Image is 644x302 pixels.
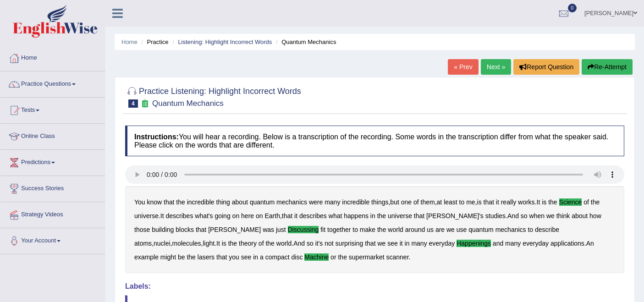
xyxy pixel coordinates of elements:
a: « Prev [448,59,478,75]
h4: You will hear a recording. Below is a transcription of the recording. Some words in the transcrip... [125,126,624,156]
a: Next » [481,59,511,75]
span: 4 [128,99,138,108]
b: machine [304,253,329,261]
b: is [477,198,482,206]
a: Success Stories [0,176,105,199]
b: universe [134,212,159,220]
b: us [427,226,434,233]
a: Online Class [0,124,105,147]
b: to [352,226,358,233]
b: how [589,212,601,220]
b: light [203,240,215,247]
b: It [216,240,220,247]
b: fit [320,226,325,233]
b: to [459,198,465,206]
b: we [377,240,385,247]
b: many [411,240,427,247]
b: the [377,226,386,233]
b: thing [216,198,230,206]
b: about [572,212,588,220]
b: in [370,212,375,220]
b: is [222,240,226,247]
b: least [444,198,457,206]
b: the [265,240,274,247]
b: It [537,198,540,206]
b: surprising [336,240,363,247]
b: here [241,212,254,220]
b: together [327,226,351,233]
b: theory [239,240,257,247]
b: atoms [134,240,152,247]
li: Practice [139,38,168,46]
b: them [421,198,435,206]
b: it [400,240,403,247]
b: lasers [198,253,215,261]
b: quantum [250,198,275,206]
b: really [501,198,516,206]
b: the [548,198,557,206]
b: of [259,240,264,247]
b: disc [292,253,303,261]
b: supermarket [349,253,385,261]
b: around [405,226,425,233]
b: on [232,212,240,220]
b: science [559,198,582,206]
b: so [307,240,314,247]
b: many [505,240,521,247]
b: building [152,226,174,233]
b: world [388,226,403,233]
a: Your Account [0,228,105,251]
b: the [187,253,195,261]
b: mechanics [495,226,526,233]
b: And [293,240,305,247]
a: Home [121,38,138,45]
b: going [215,212,230,220]
b: it [496,198,499,206]
b: many [325,198,340,206]
b: molecules [172,240,201,247]
b: was [263,226,274,233]
b: nuclei [154,240,171,247]
b: example [134,253,159,261]
b: the [591,198,600,206]
b: happenings [457,240,491,247]
b: in [253,253,258,261]
b: compact [265,253,290,261]
b: and [493,240,503,247]
b: a [260,253,264,261]
b: works [518,198,535,206]
b: see [241,253,252,261]
b: that [414,212,424,220]
b: the [338,253,347,261]
b: know [147,198,162,206]
b: on [256,212,263,220]
b: incredible [342,198,369,206]
span: 0 [568,4,577,12]
button: Re-Attempt [582,59,633,75]
b: we [546,212,555,220]
b: world [276,240,292,247]
h2: Practice Listening: Highlight Incorrect Words [125,85,301,108]
b: incredible [187,198,215,206]
a: Tests [0,98,105,121]
b: everyday [429,240,455,247]
b: or [330,253,336,261]
b: applications [550,240,584,247]
b: universe [388,212,412,220]
b: just [276,226,286,233]
b: that [196,226,206,233]
b: we [446,226,455,233]
b: of [413,198,419,206]
b: it [294,212,297,220]
b: are [435,226,445,233]
b: that [484,198,494,206]
b: You [134,198,145,206]
a: Listening: Highlight Incorrect Words [178,38,272,45]
li: Quantum Mechanics [274,38,336,46]
b: Instructions: [134,133,179,141]
b: what's [195,212,213,220]
b: see [387,240,398,247]
a: Home [0,45,105,68]
b: were [309,198,323,206]
b: use [457,226,467,233]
